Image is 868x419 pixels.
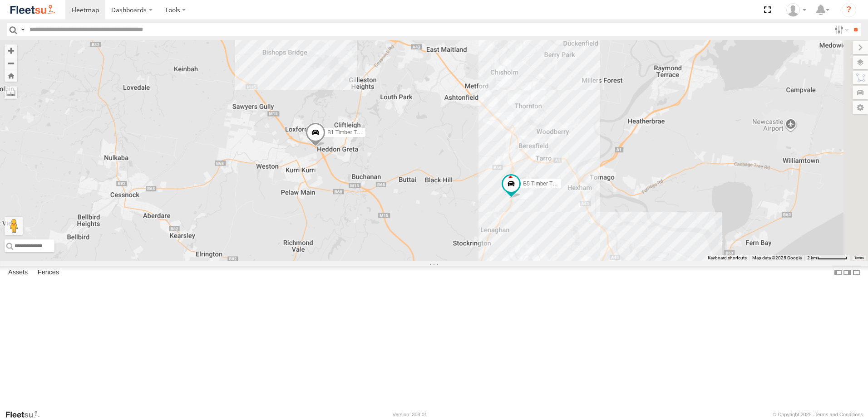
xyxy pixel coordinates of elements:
[327,129,367,136] span: B1 Timber Truck
[708,255,747,261] button: Keyboard shortcuts
[33,266,64,279] label: Fences
[783,3,809,17] div: Matt Curtis
[843,266,852,279] label: Dock Summary Table to the Right
[5,410,47,419] a: Visit our Website
[831,23,850,36] label: Search Filter Options
[5,69,17,82] button: Zoom Home
[5,57,17,69] button: Zoom out
[5,86,17,99] label: Measure
[5,217,23,235] button: Drag Pegman onto the map to open Street View
[807,255,817,260] span: 2 km
[393,412,427,417] div: Version: 308.01
[4,266,32,279] label: Assets
[9,4,56,16] img: fleetsu-logo-horizontal.svg
[842,3,856,17] i: ?
[833,266,843,279] label: Dock Summary Table to the Left
[523,181,562,187] span: B5 Timber Truck
[852,266,861,279] label: Hide Summary Table
[19,23,26,36] label: Search Query
[853,101,868,114] label: Map Settings
[5,44,17,57] button: Zoom in
[773,412,863,417] div: © Copyright 2025 -
[815,412,863,417] a: Terms and Conditions
[804,255,850,261] button: Map Scale: 2 km per 62 pixels
[752,255,802,260] span: Map data ©2025 Google
[854,256,864,260] a: Terms (opens in new tab)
